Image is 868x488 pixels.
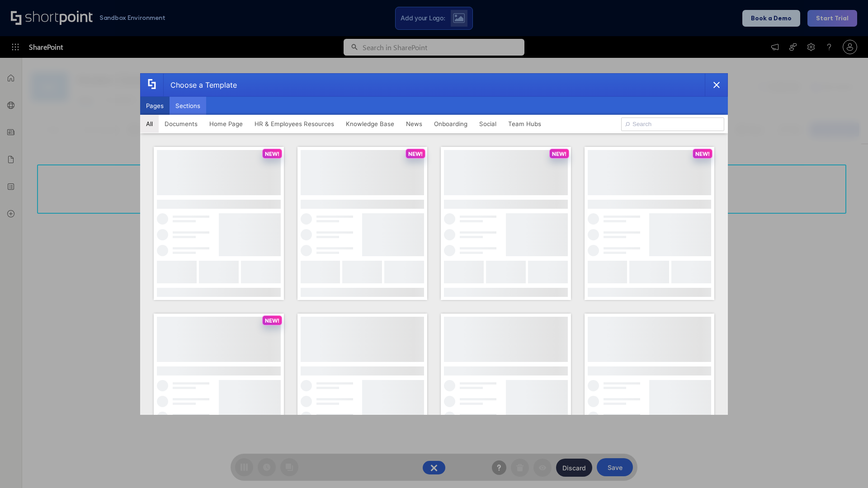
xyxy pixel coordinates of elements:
[249,115,340,133] button: HR & Employees Resources
[140,73,728,415] div: template selector
[695,150,710,157] p: NEW!
[265,317,279,324] p: NEW!
[408,150,423,157] p: NEW!
[140,115,159,133] button: All
[140,97,170,115] button: Pages
[340,115,400,133] button: Knowledge Base
[163,74,237,96] div: Choose a Template
[400,115,428,133] button: News
[552,150,566,157] p: NEW!
[823,445,868,488] iframe: Chat Widget
[428,115,473,133] button: Onboarding
[203,115,249,133] button: Home Page
[621,117,724,131] input: Search
[473,115,502,133] button: Social
[170,97,206,115] button: Sections
[502,115,547,133] button: Team Hubs
[265,150,279,157] p: NEW!
[159,115,203,133] button: Documents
